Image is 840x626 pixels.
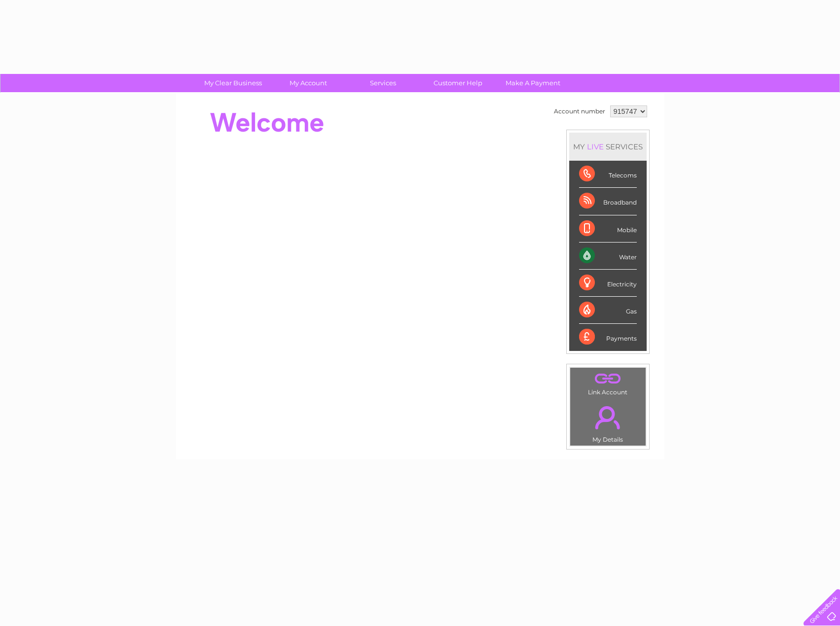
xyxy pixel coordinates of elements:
div: MY SERVICES [569,133,647,161]
a: Make A Payment [492,74,574,92]
a: Services [342,74,424,92]
a: . [573,400,643,435]
a: Customer Help [417,74,499,92]
div: Water [579,243,637,270]
div: Mobile [579,215,637,243]
td: Account number [551,103,608,120]
div: Gas [579,297,637,324]
div: Telecoms [579,161,637,188]
a: My Clear Business [192,74,274,92]
td: Link Account [570,367,646,398]
td: My Details [570,398,646,446]
div: LIVE [585,142,606,151]
div: Payments [579,324,637,350]
div: Electricity [579,270,637,297]
div: Broadband [579,188,637,215]
a: . [573,370,643,387]
a: My Account [267,74,349,92]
